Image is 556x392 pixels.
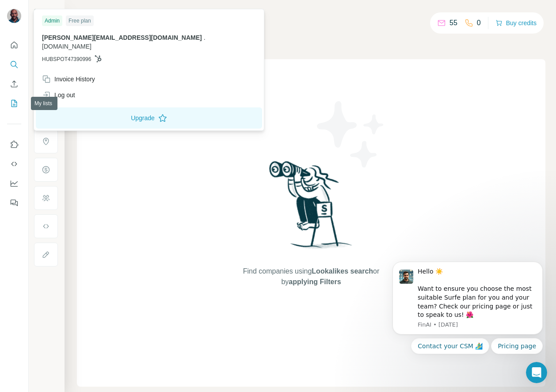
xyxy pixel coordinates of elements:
[7,137,21,152] button: Use Surfe on LinkedIn
[27,5,64,19] button: Show
[7,195,21,211] button: Feedback
[42,34,202,41] span: [PERSON_NAME][EMAIL_ADDRESS][DOMAIN_NAME]
[42,75,95,84] div: Invoice History
[42,15,62,26] div: Admin
[312,267,373,275] span: Lookalikes search
[265,159,357,257] img: Surfe Illustration - Woman searching with binoculars
[7,76,21,92] button: Enrich CSV
[289,278,341,285] span: applying Filters
[7,156,21,172] button: Use Surfe API
[379,232,556,368] iframe: Intercom notifications message
[7,37,21,53] button: Quick start
[42,43,91,50] span: [DOMAIN_NAME]
[36,107,262,129] button: Upgrade
[7,57,21,72] button: Search
[66,15,94,26] div: Free plan
[7,9,21,23] img: Avatar
[311,95,391,174] img: Surfe Illustration - Stars
[42,55,91,63] span: HUBSPOT47390996
[7,95,21,111] button: My lists
[526,362,547,383] iframe: Intercom live chat
[77,11,545,23] h4: Search
[449,18,457,28] p: 55
[240,266,382,287] span: Find companies using or by
[42,91,75,99] div: Log out
[495,17,537,29] button: Buy credits
[7,175,21,191] button: Dashboard
[477,18,481,28] p: 0
[204,34,206,41] span: .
